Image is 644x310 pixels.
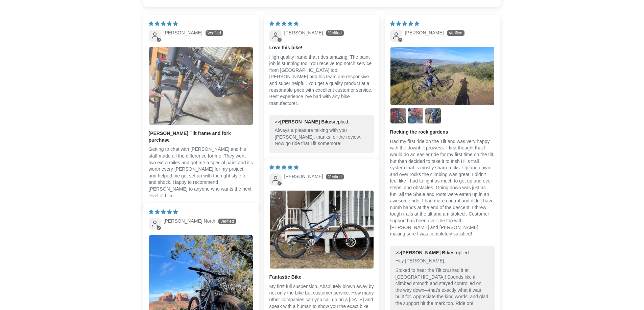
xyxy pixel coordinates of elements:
[390,138,495,237] p: Had my first ride on the Tilt and was very happy with the downhill prowess. I first thought that ...
[405,30,444,35] span: [PERSON_NAME]
[425,108,441,124] a: Link to user picture 4
[269,21,299,26] span: 5 star review
[396,250,489,256] div: >> replied:
[401,250,455,255] b: [PERSON_NAME] Bikes
[396,267,489,307] p: Stoked to hear the Tilt crushed it at [GEOGRAPHIC_DATA]! Sounds like it climbed smooth and stayed...
[280,119,334,124] b: [PERSON_NAME] Bikes
[275,127,368,147] p: Always a pleasure talking with you [PERSON_NAME], thanks for the review. Now go ride that Tilt so...
[275,119,368,125] div: >> replied:
[269,190,374,269] a: Link to user picture 1
[164,218,215,224] span: [PERSON_NAME] North
[269,54,374,107] p: High quality frame that rides amazing! The paint job is stunning too. You receive top notch servi...
[390,108,406,124] a: Link to user picture 2
[390,108,406,123] img: User picture
[284,30,323,35] span: [PERSON_NAME]
[149,209,178,215] span: 5 star review
[149,130,253,143] b: [PERSON_NAME] Tilt frame and fork purchase
[425,108,441,123] img: User picture
[407,108,424,124] a: Link to user picture 3
[269,45,374,51] b: Love this bike!
[149,47,253,125] img: User picture
[149,47,253,125] a: Link to user picture 1
[149,146,253,199] p: Getting to chat with [PERSON_NAME] and his staff made all the difference for me. They went two ex...
[149,21,178,26] span: 5 star review
[269,274,374,281] b: Fantastic Bike
[408,108,423,123] img: User picture
[390,21,419,26] span: 5 star review
[390,47,494,105] img: User picture
[390,47,495,106] a: Link to user picture 1
[284,174,323,179] span: [PERSON_NAME]
[164,30,202,35] span: [PERSON_NAME]
[390,129,495,136] b: Rocking the rock gardens
[396,258,489,264] p: Hey [PERSON_NAME],
[270,191,374,269] img: User picture
[269,165,299,170] span: 5 star review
